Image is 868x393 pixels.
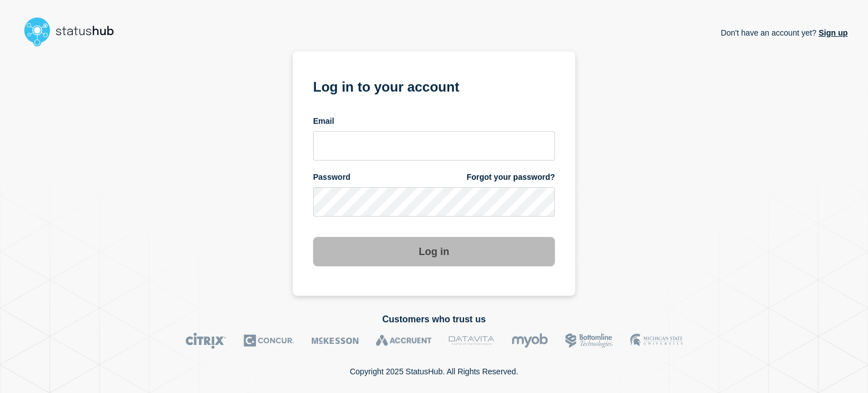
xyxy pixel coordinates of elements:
img: Concur logo [244,332,294,349]
span: Password [313,172,350,183]
a: Sign up [817,28,848,37]
button: Log in [313,237,555,266]
img: StatusHub logo [20,14,128,50]
input: email input [313,131,555,161]
h2: Customers who trust us [20,314,848,325]
input: password input [313,187,555,217]
a: Forgot your password? [467,172,555,183]
p: Don't have an account yet? [721,19,848,46]
span: Email [313,116,334,127]
img: Citrix logo [185,332,227,349]
h1: Log in to your account [313,75,555,96]
img: myob logo [511,332,548,349]
img: Accruent logo [376,332,432,349]
img: McKesson logo [311,332,359,349]
img: Bottomline logo [565,332,613,349]
img: MSU logo [630,332,683,349]
p: Copyright 2025 StatusHub. All Rights Reserved. [350,367,518,376]
img: DataVita logo [449,332,494,349]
